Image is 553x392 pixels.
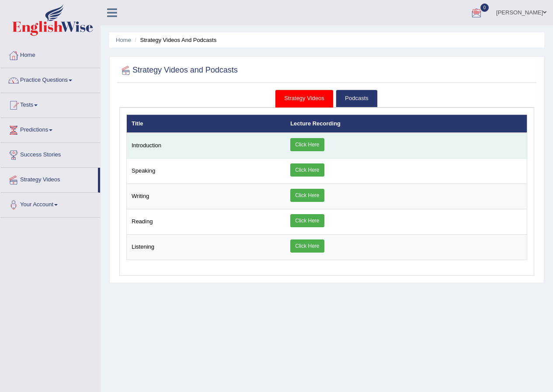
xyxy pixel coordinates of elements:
td: Reading [127,209,286,235]
a: Predictions [0,118,100,140]
th: Lecture Recording [285,114,527,133]
a: Practice Questions [0,68,100,90]
a: Your Account [0,193,100,215]
td: Writing [127,184,286,209]
span: 0 [480,3,489,12]
a: Click Here [290,239,324,253]
a: Success Stories [0,143,100,165]
a: Home [0,43,100,65]
a: Podcasts [336,90,377,108]
a: Click Here [290,189,324,202]
a: Click Here [290,214,324,227]
a: Tests [0,93,100,115]
a: Home [116,37,131,43]
a: Strategy Videos [0,168,98,190]
li: Strategy Videos and Podcasts [132,36,216,44]
td: Introduction [127,133,286,159]
td: Speaking [127,159,286,184]
h2: Strategy Videos and Podcasts [119,64,238,77]
a: Click Here [290,163,324,177]
a: Strategy Videos [275,90,334,108]
td: Listening [127,235,286,260]
th: Title [127,114,286,133]
a: Click Here [290,138,324,151]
